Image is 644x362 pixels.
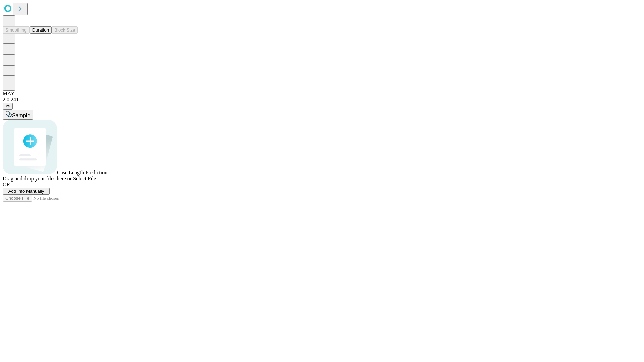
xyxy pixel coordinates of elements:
[73,176,96,181] span: Select File
[12,113,30,118] span: Sample
[30,26,52,34] button: Duration
[3,103,13,110] button: @
[3,26,30,34] button: Smoothing
[5,104,10,109] span: @
[3,90,641,97] div: MAY
[8,189,44,194] span: Add Info Manually
[3,97,641,103] div: 2.0.241
[3,182,10,187] span: OR
[57,170,107,175] span: Case Length Prediction
[3,110,33,120] button: Sample
[3,176,72,181] span: Drag and drop your files here or
[3,188,50,195] button: Add Info Manually
[52,26,78,34] button: Block Size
